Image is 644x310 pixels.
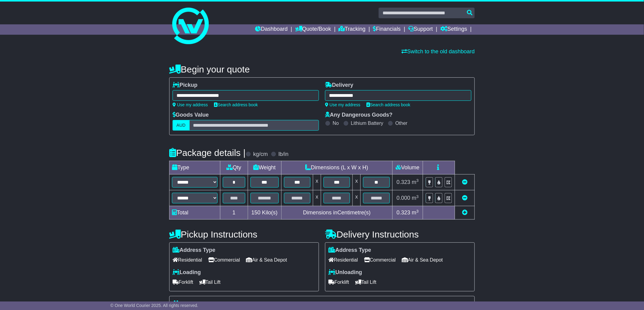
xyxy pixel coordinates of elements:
[278,151,289,158] label: lb/in
[373,24,401,35] a: Financials
[173,247,215,254] label: Address Type
[110,303,198,308] span: © One World Courier 2025. All rights reserved.
[416,194,419,199] sup: 3
[462,210,467,216] a: Add new item
[397,195,410,201] span: 0.000
[353,174,361,190] td: x
[395,120,408,126] label: Other
[173,269,201,276] label: Loading
[325,229,475,239] h4: Delivery Instructions
[173,82,198,89] label: Pickup
[325,102,360,107] a: Use my address
[313,190,321,206] td: x
[255,24,288,35] a: Dashboard
[333,120,339,126] label: No
[328,277,349,287] span: Forklift
[325,82,353,89] label: Delivery
[214,102,258,107] a: Search address book
[412,210,419,216] span: m
[169,64,475,74] h4: Begin your quote
[325,112,393,118] label: Any Dangerous Goods?
[351,120,383,126] label: Lithium Battery
[397,210,410,216] span: 0.323
[295,24,331,35] a: Quote/Book
[355,277,376,287] span: Tail Lift
[251,210,261,216] span: 150
[220,161,248,174] td: Qty
[173,112,209,118] label: Goods Value
[199,277,221,287] span: Tail Lift
[170,161,220,174] td: Type
[328,269,362,276] label: Unloading
[220,206,248,220] td: 1
[208,255,240,265] span: Commercial
[440,24,467,35] a: Settings
[169,229,319,239] h4: Pickup Instructions
[412,195,419,201] span: m
[462,195,467,201] a: Remove this item
[246,255,287,265] span: Air & Sea Depot
[170,206,220,220] td: Total
[402,48,475,55] a: Switch to the old dashboard
[248,206,281,220] td: Kilo(s)
[328,247,371,254] label: Address Type
[462,179,467,185] a: Remove this item
[397,179,410,185] span: 0.323
[281,161,392,174] td: Dimensions (L x W x H)
[328,255,358,265] span: Residential
[253,151,268,158] label: kg/cm
[408,24,433,35] a: Support
[416,178,419,183] sup: 3
[248,161,281,174] td: Weight
[364,255,396,265] span: Commercial
[173,255,202,265] span: Residential
[416,209,419,213] sup: 3
[173,120,190,131] label: AUD
[412,179,419,185] span: m
[392,161,423,174] td: Volume
[313,174,321,190] td: x
[173,277,193,287] span: Forklift
[402,255,443,265] span: Air & Sea Depot
[339,24,366,35] a: Tracking
[353,190,361,206] td: x
[366,102,410,107] a: Search address book
[281,206,392,220] td: Dimensions in Centimetre(s)
[173,301,194,307] label: Pallet
[169,148,246,158] h4: Package details |
[173,102,208,107] a: Use my address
